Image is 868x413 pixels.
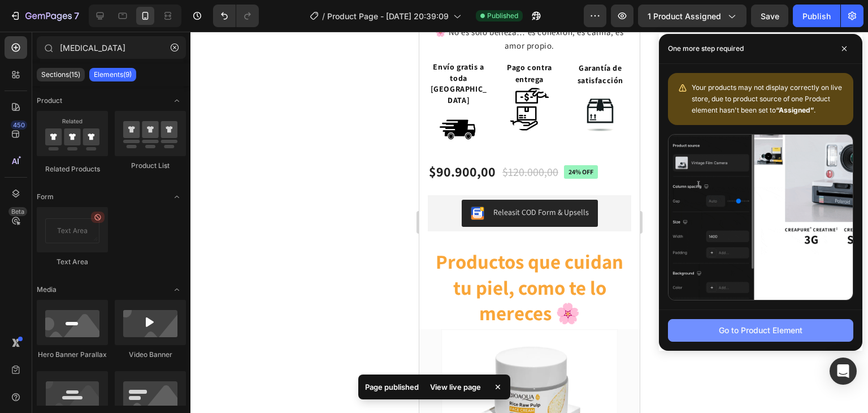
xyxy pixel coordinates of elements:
[94,70,132,79] p: Elements(9)
[74,9,79,23] p: 7
[776,106,814,114] b: “Assigned”
[751,5,788,27] button: Save
[668,319,853,342] button: Go to Product Element
[668,43,744,54] p: One more step required
[327,10,449,22] span: Product Page - [DATE] 20:39:09
[648,10,721,22] span: 1 product assigned
[719,324,802,336] div: Go to Product Element
[37,164,108,174] div: Related Products
[8,207,27,216] div: Beta
[419,32,640,413] iframe: Design area
[41,70,80,79] p: Sections(15)
[37,350,108,360] div: Hero Banner Parallax
[5,5,84,27] button: 7
[115,350,186,360] div: Video Banner
[37,257,108,267] div: Text Area
[168,281,186,299] span: Toggle open
[37,36,186,59] input: Search Sections & Elements
[37,96,62,106] span: Product
[168,188,186,206] span: Toggle open
[802,10,831,22] div: Publish
[487,11,518,21] span: Published
[423,379,488,395] div: View live page
[322,10,325,22] span: /
[115,161,186,171] div: Product List
[213,5,259,27] div: Undo/Redo
[37,192,54,202] span: Form
[37,285,57,295] span: Media
[365,381,419,393] p: Page published
[168,92,186,110] span: Toggle open
[830,358,857,385] div: Open Intercom Messenger
[761,11,779,21] span: Save
[638,5,747,27] button: 1 product assigned
[692,83,842,114] span: Your products may not display correctly on live store, due to product source of one Product eleme...
[11,121,27,130] div: 450
[793,5,840,27] button: Publish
